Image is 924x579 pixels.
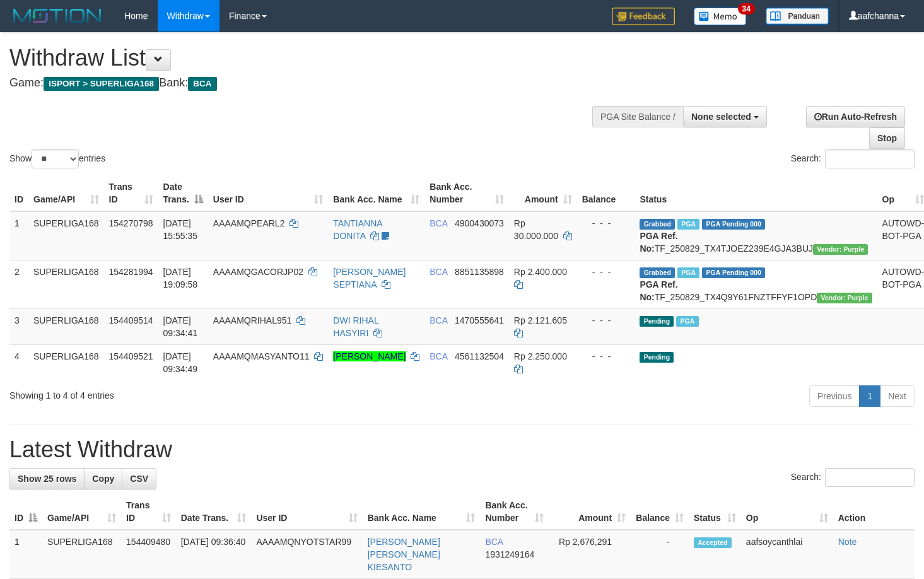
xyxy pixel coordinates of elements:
span: AAAAMQMASYANTO11 [213,351,310,361]
th: Bank Acc. Number: activate to sort column ascending [424,175,509,211]
th: Action [833,494,915,530]
td: [DATE] 09:36:40 [176,530,252,579]
img: panduan.png [766,8,829,25]
span: Accepted [694,537,732,548]
h1: Latest Withdraw [9,437,915,462]
span: Vendor URL: https://trx4.1velocity.biz [813,244,868,255]
th: User ID: activate to sort column ascending [251,494,362,530]
a: CSV [122,468,156,489]
th: Date Trans.: activate to sort column ascending [176,494,252,530]
th: Game/API: activate to sort column ascending [28,175,104,211]
td: 154409480 [121,530,176,579]
div: - - - [582,350,630,363]
span: None selected [691,112,751,122]
span: Copy 4561132504 to clipboard [455,351,504,361]
td: SUPERLIGA168 [28,344,104,380]
label: Search: [791,149,915,168]
a: TANTIANNA DONITA [333,218,382,241]
th: Status: activate to sort column ascending [689,494,741,530]
span: 154409521 [109,351,153,361]
span: [DATE] 09:34:49 [163,351,198,374]
th: Amount: activate to sort column ascending [509,175,577,211]
a: [PERSON_NAME] SEPTIANA [333,267,406,289]
label: Show entries [9,149,105,168]
td: TF_250829_TX4TJOEZ239E4GJA3BUJ [635,211,877,260]
a: DWI RIHAL HASYIRI [333,315,378,338]
span: 154281994 [109,267,153,277]
th: Status [635,175,877,211]
th: User ID: activate to sort column ascending [208,175,329,211]
div: - - - [582,217,630,230]
span: Copy 1931249164 to clipboard [485,549,534,559]
a: [PERSON_NAME] [PERSON_NAME] KIESANTO [368,537,440,572]
span: AAAAMQPEARL2 [213,218,285,228]
th: Game/API: activate to sort column ascending [42,494,121,530]
a: Previous [809,385,860,407]
label: Search: [791,468,915,487]
span: BCA [430,315,447,325]
th: ID [9,175,28,211]
span: PGA Pending [702,219,765,230]
span: Marked by aafnonsreyleab [677,267,699,278]
td: SUPERLIGA168 [42,530,121,579]
img: Feedback.jpg [612,8,675,25]
h4: Game: Bank: [9,77,604,90]
span: Rp 2.250.000 [514,351,567,361]
span: AAAAMQRIHAL951 [213,315,292,325]
span: Rp 2.121.605 [514,315,567,325]
span: 154409514 [109,315,153,325]
span: BCA [188,77,216,91]
span: [DATE] 15:55:35 [163,218,198,241]
span: Copy [92,474,114,484]
td: aafsoycanthlai [741,530,833,579]
span: CSV [130,474,148,484]
span: Rp 2.400.000 [514,267,567,277]
span: 154270798 [109,218,153,228]
th: Date Trans.: activate to sort column descending [158,175,208,211]
a: Next [880,385,915,407]
span: BCA [430,218,447,228]
span: Marked by aafmaleo [677,219,699,230]
div: - - - [582,266,630,278]
span: Grabbed [640,219,675,230]
span: Copy 4900430073 to clipboard [455,218,504,228]
span: Grabbed [640,267,675,278]
h1: Withdraw List [9,45,604,71]
span: [DATE] 09:34:41 [163,315,198,338]
span: Pending [640,352,674,363]
span: BCA [430,267,447,277]
th: Trans ID: activate to sort column ascending [121,494,176,530]
a: [PERSON_NAME] [333,351,406,361]
th: Amount: activate to sort column ascending [549,494,631,530]
a: Copy [84,468,122,489]
td: AAAAMQNYOTSTAR99 [251,530,362,579]
input: Search: [825,468,915,487]
input: Search: [825,149,915,168]
td: 2 [9,260,28,308]
div: Showing 1 to 4 of 4 entries [9,384,375,402]
td: - [631,530,689,579]
span: PGA Pending [702,267,765,278]
select: Showentries [32,149,79,168]
th: Balance: activate to sort column ascending [631,494,689,530]
td: 4 [9,344,28,380]
img: Button%20Memo.svg [694,8,747,25]
th: Bank Acc. Name: activate to sort column ascending [328,175,424,211]
span: BCA [485,537,503,547]
th: Bank Acc. Name: activate to sort column ascending [363,494,481,530]
th: ID: activate to sort column descending [9,494,42,530]
td: SUPERLIGA168 [28,211,104,260]
span: Show 25 rows [18,474,76,484]
span: Marked by aafsoycanthlai [676,316,698,327]
th: Trans ID: activate to sort column ascending [104,175,158,211]
td: 1 [9,211,28,260]
th: Op: activate to sort column ascending [741,494,833,530]
a: Note [838,537,857,547]
div: - - - [582,314,630,327]
img: MOTION_logo.png [9,6,105,25]
b: PGA Ref. No: [640,279,677,302]
span: [DATE] 19:09:58 [163,267,198,289]
a: Run Auto-Refresh [806,106,905,127]
td: Rp 2,676,291 [549,530,631,579]
span: Copy 1470555641 to clipboard [455,315,504,325]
